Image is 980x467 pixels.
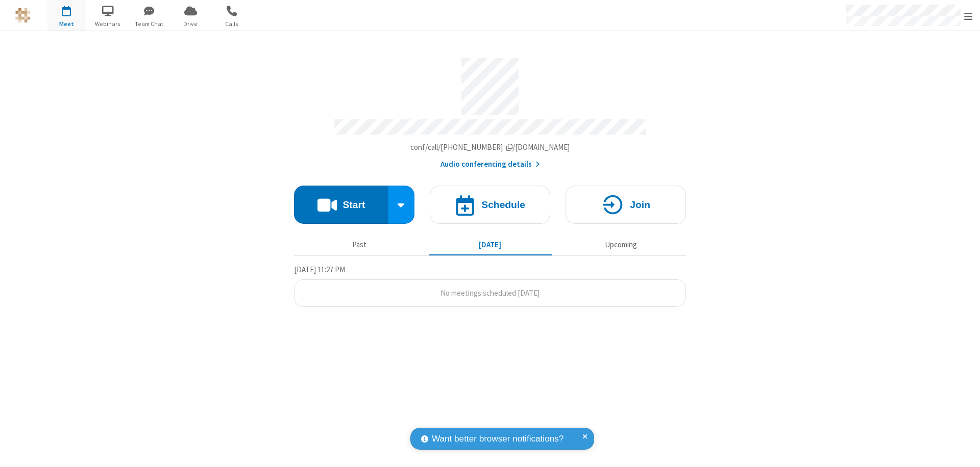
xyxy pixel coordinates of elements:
[342,200,365,210] h4: Start
[429,235,552,254] button: [DATE]
[294,186,388,224] button: Start
[294,50,686,170] section: Account details
[410,142,570,152] span: Copy my meeting room link
[481,200,525,210] h4: Schedule
[130,19,168,29] span: Team Chat
[213,19,251,29] span: Calls
[298,235,421,254] button: Past
[47,19,86,29] span: Meet
[566,186,686,224] button: Join
[410,142,570,153] button: Copy my meeting room linkCopy my meeting room link
[294,265,345,274] span: [DATE] 11:27 PM
[559,235,682,254] button: Upcoming
[440,288,540,298] span: No meetings scheduled [DATE]
[388,186,415,224] div: Start conference options
[430,186,550,224] button: Schedule
[294,264,686,307] section: Today's Meetings
[15,8,31,23] img: QA Selenium DO NOT DELETE OR CHANGE
[440,159,540,170] button: Audio conferencing details
[89,19,127,29] span: Webinars
[432,432,563,446] span: Want better browser notifications?
[171,19,210,29] span: Drive
[630,200,650,210] h4: Join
